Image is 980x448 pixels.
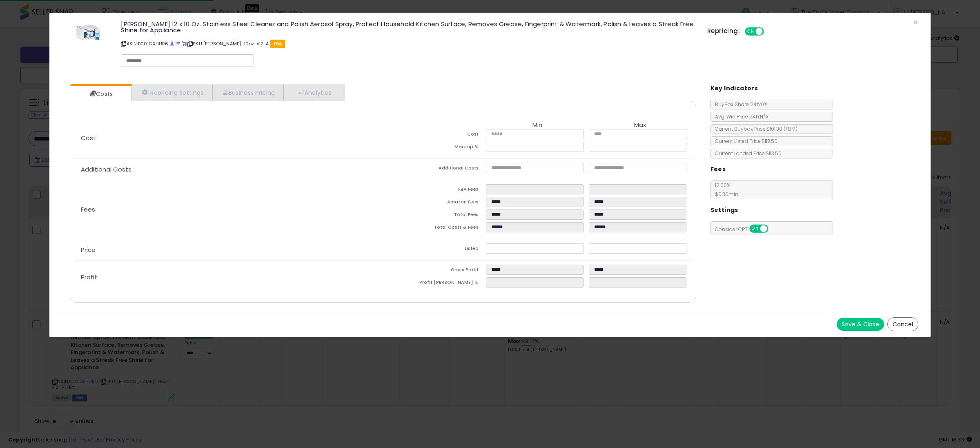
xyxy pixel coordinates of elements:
[710,83,758,94] h5: Key Indicators
[711,125,797,132] span: Current Buybox Price:
[170,40,174,47] a: BuyBox page
[182,40,186,47] a: Your listing only
[486,122,589,129] th: Min
[383,129,486,142] td: Cost
[887,317,918,331] button: Cancel
[74,274,383,281] p: Profit
[283,84,344,101] a: Analytics
[711,226,779,233] span: Consider CPT:
[711,101,767,108] span: BuyBox Share 24h: 0%
[711,182,738,198] span: 12.00 %
[383,210,486,222] td: Total Fees
[383,243,486,256] td: Listed
[383,142,486,154] td: Mark up %
[710,205,738,215] h5: Settings
[589,122,692,129] th: Max
[383,277,486,290] td: Profit [PERSON_NAME] %
[746,28,756,35] span: ON
[270,40,285,48] span: FBA
[70,86,131,102] a: Costs
[383,197,486,210] td: Amazon Fees
[176,40,180,47] a: All offer listings
[711,191,738,198] span: $0.30 min
[74,166,383,173] p: Additional Costs
[767,225,780,232] span: OFF
[750,225,760,232] span: ON
[74,247,383,253] p: Price
[710,164,726,174] h5: Fees
[76,21,100,45] img: 417gYmBtjlL._SL60_.jpg
[707,28,740,34] h5: Repricing:
[383,265,486,277] td: Gross Profit
[74,135,383,141] p: Cost
[383,163,486,176] td: Additional Costs
[711,138,777,145] span: Current Listed Price: $113.50
[383,184,486,197] td: FBA Fees
[711,150,782,157] span: Current Landed Price: $113.50
[121,37,695,50] p: ASIN: B001GXHUR6 | SKU: [PERSON_NAME]-10oz-x12-A
[766,125,797,132] span: $101.30
[837,318,884,331] button: Save & Close
[763,28,776,35] span: OFF
[383,222,486,235] td: Total Costs & Fees
[784,125,797,132] span: ( FBM )
[74,206,383,213] p: Fees
[711,113,768,120] span: Avg. Win Price 24h: N/A
[131,84,212,101] a: Repricing Settings
[121,21,695,33] h3: [PERSON_NAME] 12 x 10 Oz. Stainless Steel Cleaner and Polish Aerosol Spray, Protect Household Kit...
[913,16,918,28] span: ×
[212,84,284,101] a: Business Pricing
